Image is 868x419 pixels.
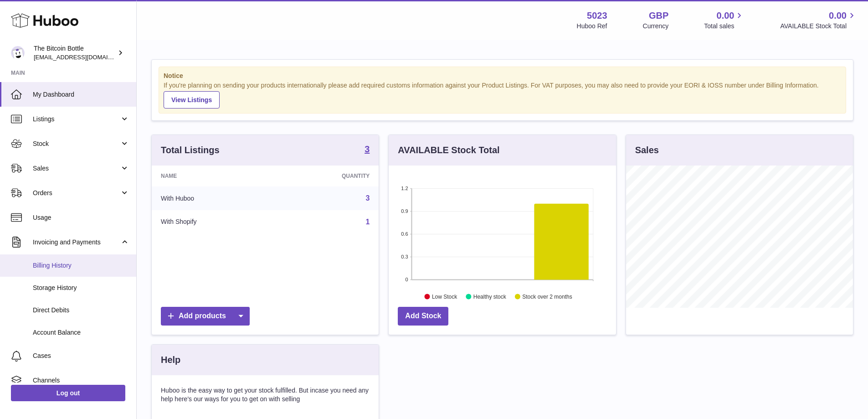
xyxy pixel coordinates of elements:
[11,385,125,401] a: Log out
[577,22,607,31] div: Huboo Ref
[365,145,370,154] strong: 3
[164,91,220,109] a: View Listings
[34,44,116,62] div: The Bitcoin Bottle
[33,284,129,292] span: Storage History
[161,354,180,366] h3: Help
[33,306,129,315] span: Direct Debits
[164,72,841,80] strong: Notice
[152,186,274,210] td: With Huboo
[643,22,669,31] div: Currency
[829,10,847,22] span: 0.00
[164,81,841,109] div: If you're planning on sending your products internationally please add required customs informati...
[33,164,120,173] span: Sales
[33,90,129,99] span: My Dashboard
[33,115,120,124] span: Listings
[717,10,734,22] span: 0.00
[33,213,129,222] span: Usage
[398,307,448,326] a: Add Stock
[365,218,370,226] a: 1
[432,293,457,300] text: Low Stock
[780,10,857,31] a: 0.00 AVAILABLE Stock Total
[704,22,745,31] span: Total sales
[401,208,408,214] text: 0.9
[780,22,857,31] span: AVAILABLE Stock Total
[398,144,499,156] h3: AVAILABLE Stock Total
[33,352,129,360] span: Cases
[34,53,134,61] span: [EMAIL_ADDRESS][DOMAIN_NAME]
[33,261,129,270] span: Billing History
[401,254,408,259] text: 0.3
[33,189,120,197] span: Orders
[152,166,274,186] th: Name
[274,166,379,186] th: Quantity
[473,293,507,300] text: Healthy stock
[401,186,408,191] text: 1.2
[401,231,408,237] text: 0.6
[11,46,25,60] img: contact@thebitcoinbottle.com
[161,144,220,156] h3: Total Listings
[365,145,370,155] a: 3
[33,140,120,148] span: Stock
[161,386,370,403] p: Huboo is the easy way to get your stock fulfilled. But incase you need any help here's our ways f...
[33,328,129,337] span: Account Balance
[33,238,120,247] span: Invoicing and Payments
[649,10,668,22] strong: GBP
[152,210,274,234] td: With Shopify
[161,307,250,326] a: Add products
[33,376,129,385] span: Channels
[523,293,572,300] text: Stock over 2 months
[406,277,408,282] text: 0
[587,10,607,22] strong: 5023
[704,10,745,31] a: 0.00 Total sales
[635,144,659,156] h3: Sales
[365,194,370,202] a: 3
